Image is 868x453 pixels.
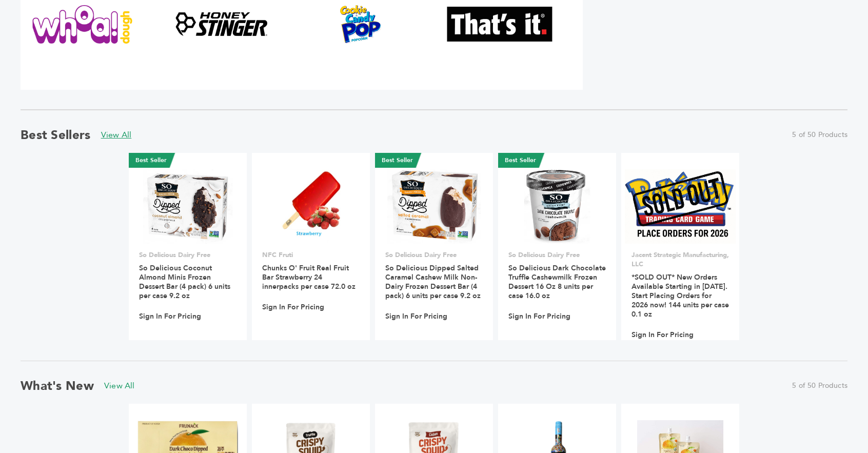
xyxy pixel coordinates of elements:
[508,263,606,301] a: So Delicious Dark Chocolate Truffle Cashewmilk Frozen Dessert 16 Oz 8 units per case 16.0 oz
[139,312,201,321] a: Sign In For Pricing
[385,312,447,321] a: Sign In For Pricing
[262,250,360,260] p: NFC Fruti
[262,303,324,312] a: Sign In For Pricing
[281,169,341,243] img: Chunks O' Fruit Real Fruit Bar Strawberry 24 innerpacks per case 72.0 oz
[139,263,230,301] a: So Delicious Coconut Almond Minis Frozen Dessert Bar (4 pack) 6 units per case 9.2 oz
[385,250,483,260] p: So Delicious Dairy Free
[262,263,356,291] a: Chunks O' Fruit Real Fruit Bar Strawberry 24 innerpacks per case 72.0 oz
[632,272,729,319] a: *SOLD OUT* New Orders Available Starting in [DATE]. Start Placing Orders for 2026 now! 144 units ...
[385,263,481,301] a: So Delicious Dipped Salted Caramel Cashew Milk Non-Dairy Frozen Dessert Bar (4 pack) 6 units per ...
[104,380,135,391] a: View All
[139,250,236,260] p: So Delicious Dairy Free
[21,127,91,144] h2: Best Sellers
[308,5,413,44] img: Cookie & Candy Pop Popcorn
[30,5,135,44] img: Whoa Dough
[508,250,606,260] p: So Delicious Dairy Free
[169,8,274,40] img: Honey Stinger
[792,130,847,140] span: 5 of 50 Products
[625,169,736,244] img: *SOLD OUT* New Orders Available Starting in 2026. Start Placing Orders for 2026 now! 144 units pe...
[21,378,94,395] h2: What's New
[143,169,233,243] img: So Delicious Coconut Almond Minis Frozen Dessert Bar (4 pack) 6 units per case 9.2 oz
[632,250,729,269] p: Jacent Strategic Manufacturing, LLC
[508,312,570,321] a: Sign In For Pricing
[792,381,847,391] span: 5 of 50 Products
[524,169,589,243] img: So Delicious Dark Chocolate Truffle Cashewmilk Frozen Dessert 16 Oz 8 units per case 16.0 oz
[632,330,694,340] a: Sign In For Pricing
[101,129,132,141] a: View All
[387,169,481,243] img: So Delicious Dipped Salted Caramel Cashew Milk Non-Dairy Frozen Dessert Bar (4 pack) 6 units per ...
[447,7,552,42] img: That's It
